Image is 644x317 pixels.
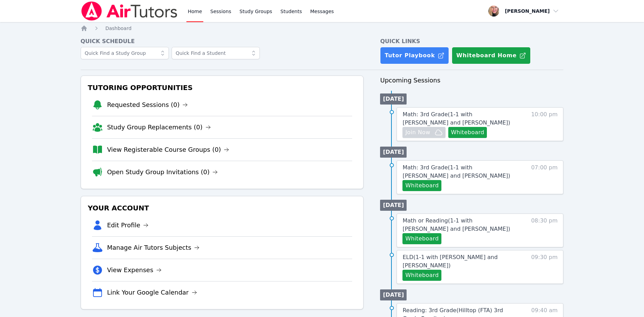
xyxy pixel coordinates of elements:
a: View Expenses [107,265,162,275]
li: [DATE] [380,93,407,105]
span: 09:30 pm [531,253,558,281]
a: Math: 3rd Grade(1-1 with [PERSON_NAME] and [PERSON_NAME]) [402,164,519,180]
span: Messages [310,8,334,15]
button: Join Now [402,127,445,138]
li: [DATE] [380,200,407,211]
a: Manage Air Tutors Subjects [107,243,200,252]
a: Dashboard [105,25,132,32]
a: Link Your Google Calendar [107,288,197,297]
h3: Tutoring Opportunities [86,81,358,94]
span: Join Now [405,128,430,137]
span: ELD ( 1-1 with [PERSON_NAME] and [PERSON_NAME] ) [402,254,498,269]
h3: Upcoming Sessions [380,76,563,85]
a: Math or Reading(1-1 with [PERSON_NAME] and [PERSON_NAME]) [402,217,519,233]
span: Math: 3rd Grade ( 1-1 with [PERSON_NAME] and [PERSON_NAME] ) [402,164,510,179]
a: Study Group Replacements (0) [107,122,211,132]
li: [DATE] [380,147,407,158]
span: 10:00 pm [531,110,558,138]
button: Whiteboard [402,270,441,281]
a: Requested Sessions (0) [107,100,188,110]
span: Math or Reading ( 1-1 with [PERSON_NAME] and [PERSON_NAME] ) [402,217,510,232]
span: 07:00 pm [531,164,558,191]
a: View Registerable Course Groups (0) [107,145,229,155]
h4: Quick Links [380,37,563,46]
h3: Your Account [86,202,358,214]
nav: Breadcrumb [81,25,564,32]
span: Dashboard [105,26,132,31]
img: Air Tutors [81,1,178,21]
button: Whiteboard [402,180,441,191]
a: Math: 3rd Grade(1-1 with [PERSON_NAME] and [PERSON_NAME]) [402,110,519,127]
button: Whiteboard Home [452,47,531,64]
li: [DATE] [380,289,407,300]
span: Math: 3rd Grade ( 1-1 with [PERSON_NAME] and [PERSON_NAME] ) [402,111,510,126]
a: ELD(1-1 with [PERSON_NAME] and [PERSON_NAME]) [402,253,519,270]
button: Whiteboard [402,233,441,244]
button: Whiteboard [448,127,487,138]
input: Quick Find a Study Group [81,47,169,59]
h4: Quick Schedule [81,37,364,46]
a: Edit Profile [107,220,149,230]
a: Tutor Playbook [380,47,449,64]
a: Open Study Group Invitations (0) [107,167,218,177]
span: 08:30 pm [531,217,558,244]
input: Quick Find a Student [172,47,260,59]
